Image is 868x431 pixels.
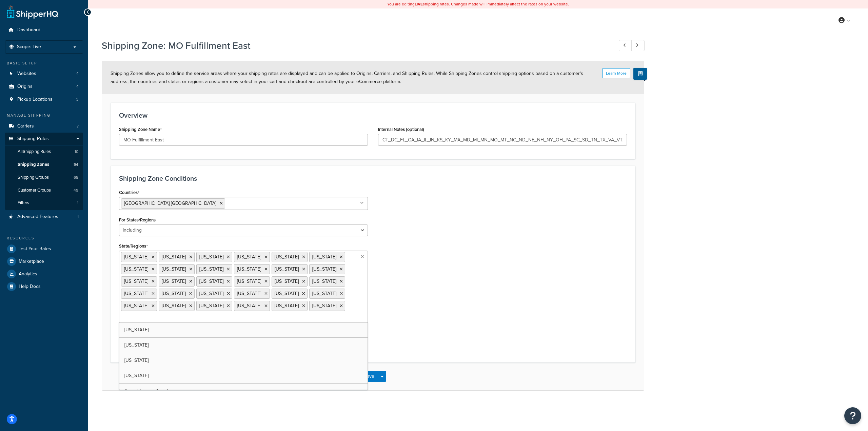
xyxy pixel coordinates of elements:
[633,68,647,80] button: Show Help Docs
[162,266,186,273] span: [US_STATE]
[360,371,378,382] button: Save
[275,266,299,273] span: [US_STATE]
[119,175,627,182] h3: Shipping Zone Conditions
[17,44,41,50] span: Scope: Live
[17,27,40,33] span: Dashboard
[162,302,186,309] span: [US_STATE]
[5,197,83,209] a: Filters1
[119,322,368,337] a: [US_STATE]
[5,171,83,184] a: Shipping Groups68
[275,290,299,297] span: [US_STATE]
[119,127,162,132] label: Shipping Zone Name
[17,123,34,129] span: Carriers
[76,97,79,102] span: 3
[17,84,33,90] span: Origins
[119,217,156,222] label: For States/Regions
[5,235,83,241] div: Resources
[19,284,41,290] span: Help Docs
[5,211,83,223] li: Advanced Features
[312,302,336,309] span: [US_STATE]
[275,302,299,309] span: [US_STATE]
[124,372,149,379] span: [US_STATE]
[76,71,79,77] span: 4
[19,259,44,265] span: Marketplace
[237,290,261,297] span: [US_STATE]
[199,278,223,285] span: [US_STATE]
[18,188,51,193] span: Customer Groups
[312,253,336,260] span: [US_STATE]
[5,67,83,80] a: Websites4
[74,175,78,180] span: 68
[602,68,630,78] button: Learn More
[19,271,37,277] span: Analytics
[5,60,83,66] div: Basic Setup
[5,113,83,118] div: Manage Shipping
[5,145,83,158] a: AllShipping Rules10
[5,80,83,93] li: Origins
[119,368,368,383] a: [US_STATE]
[124,302,148,309] span: [US_STATE]
[237,266,261,273] span: [US_STATE]
[5,255,83,268] a: Marketplace
[378,127,424,132] label: Internal Notes (optional)
[5,243,83,255] a: Test Your Rates
[5,158,83,171] li: Shipping Zones
[17,71,36,77] span: Websites
[312,278,336,285] span: [US_STATE]
[124,200,216,207] span: [GEOGRAPHIC_DATA] [GEOGRAPHIC_DATA]
[18,162,49,168] span: Shipping Zones
[5,93,83,106] a: Pickup Locations3
[19,246,51,252] span: Test Your Rates
[631,40,645,51] a: Next Record
[162,253,186,260] span: [US_STATE]
[237,278,261,285] span: [US_STATE]
[5,184,83,197] li: Customer Groups
[5,184,83,197] a: Customer Groups49
[119,353,368,368] a: [US_STATE]
[5,67,83,80] li: Websites
[124,278,148,285] span: [US_STATE]
[18,200,29,206] span: Filters
[74,188,78,193] span: 49
[199,302,223,309] span: [US_STATE]
[619,40,632,51] a: Previous Record
[124,266,148,273] span: [US_STATE]
[76,84,79,90] span: 4
[5,120,83,133] li: Carriers
[124,290,148,297] span: [US_STATE]
[18,149,51,155] span: All Shipping Rules
[5,280,83,293] li: Help Docs
[17,97,53,102] span: Pickup Locations
[119,112,627,119] h3: Overview
[275,253,299,260] span: [US_STATE]
[162,290,186,297] span: [US_STATE]
[5,158,83,171] a: Shipping Zones54
[5,24,83,36] a: Dashboard
[119,190,139,195] label: Countries
[5,171,83,184] li: Shipping Groups
[18,175,49,180] span: Shipping Groups
[124,253,148,260] span: [US_STATE]
[5,133,83,210] li: Shipping Rules
[17,214,58,220] span: Advanced Features
[5,133,83,145] a: Shipping Rules
[5,120,83,133] a: Carriers7
[77,123,79,129] span: 7
[5,93,83,106] li: Pickup Locations
[5,211,83,223] a: Advanced Features1
[844,407,861,424] button: Open Resource Center
[124,357,149,364] span: [US_STATE]
[5,80,83,93] a: Origins4
[77,214,79,220] span: 1
[237,302,261,309] span: [US_STATE]
[119,384,368,398] a: Armed Forces Americas
[119,243,148,249] label: State/Regions
[17,136,49,142] span: Shipping Rules
[75,149,78,155] span: 10
[5,268,83,280] a: Analytics
[312,290,336,297] span: [US_STATE]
